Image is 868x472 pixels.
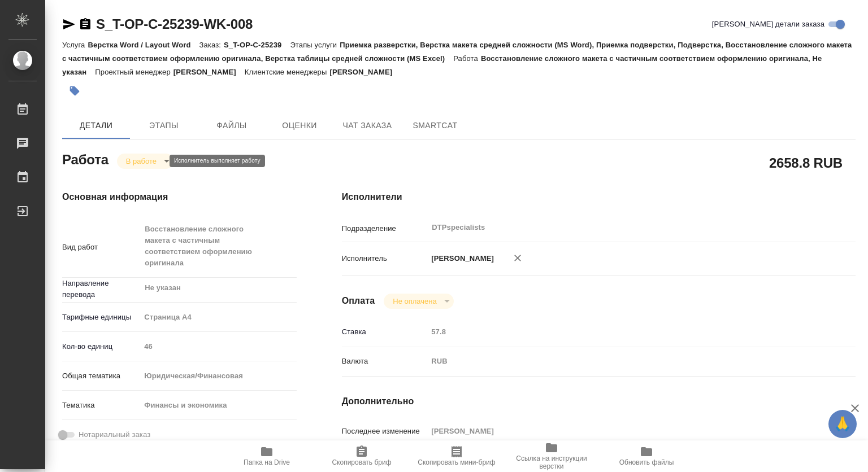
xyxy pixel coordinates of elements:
[342,223,428,234] p: Подразделение
[342,294,375,308] h4: Оплата
[140,338,296,355] input: Пустое поле
[342,356,428,367] p: Валюта
[62,370,140,382] p: Общая тематика
[69,119,123,133] span: Детали
[140,366,296,386] div: Юридическая/Финансовая
[96,16,253,32] a: S_T-OP-C-25239-WK-008
[599,440,694,472] button: Обновить файлы
[505,246,530,270] button: Удалить исполнителя
[427,253,494,264] p: [PERSON_NAME]
[219,440,314,472] button: Папка на Drive
[342,190,856,204] h4: Исполнители
[62,278,140,300] p: Направление перевода
[427,352,813,371] div: RUB
[329,68,401,76] p: [PERSON_NAME]
[62,190,297,204] h4: Основная информация
[123,156,160,166] button: В работе
[205,119,259,133] span: Файлы
[79,18,92,31] button: Скопировать ссылку
[62,148,108,169] h2: Работа
[224,41,290,49] p: S_T-OP-C-25239
[272,119,327,133] span: Оценки
[314,440,409,472] button: Скопировать бриф
[409,440,504,472] button: Скопировать мини-бриф
[137,119,191,133] span: Этапы
[769,153,843,172] h2: 2658.8 RUB
[199,41,224,49] p: Заказ:
[62,18,76,31] button: Скопировать ссылку для ЯМессенджера
[427,423,813,439] input: Пустое поле
[117,154,173,169] div: В работе
[62,41,852,63] p: Приемка разверстки, Верстка макета средней сложности (MS Word), Приемка подверстки, Подверстка, В...
[833,412,852,436] span: 🙏
[342,426,428,437] p: Последнее изменение
[504,440,599,472] button: Ссылка на инструкции верстки
[79,429,150,440] span: Нотариальный заказ
[140,308,296,327] div: Страница А4
[244,458,290,466] span: Папка на Drive
[95,68,173,76] p: Проектный менеджер
[828,410,857,438] button: 🙏
[62,312,140,323] p: Тарифные единицы
[342,326,428,338] p: Ставка
[88,41,199,49] p: Верстка Word / Layout Word
[427,324,813,340] input: Пустое поле
[140,396,296,415] div: Финансы и экономика
[511,454,592,470] span: Ссылка на инструкции верстки
[62,41,88,49] p: Услуга
[453,54,481,63] p: Работа
[62,242,140,253] p: Вид работ
[173,68,245,76] p: [PERSON_NAME]
[389,296,440,306] button: Не оплачена
[340,119,394,133] span: Чат заказа
[332,458,391,466] span: Скопировать бриф
[619,458,674,466] span: Обновить файлы
[245,68,330,76] p: Клиентские менеджеры
[342,395,856,408] h4: Дополнительно
[408,119,462,133] span: SmartCat
[62,78,87,103] button: Добавить тэг
[62,400,140,411] p: Тематика
[418,458,495,466] span: Скопировать мини-бриф
[712,19,824,30] span: [PERSON_NAME] детали заказа
[384,294,453,309] div: В работе
[342,253,428,264] p: Исполнитель
[290,41,340,49] p: Этапы услуги
[62,341,140,352] p: Кол-во единиц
